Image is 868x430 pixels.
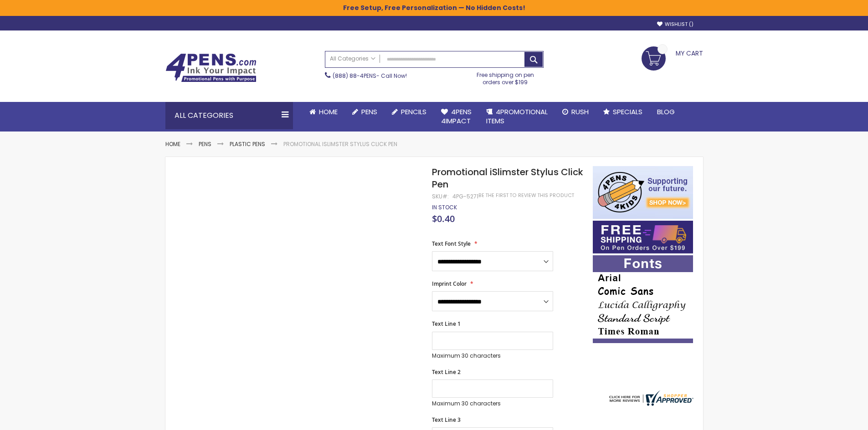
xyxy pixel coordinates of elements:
[650,102,682,122] a: Blog
[452,193,478,200] div: 4PG-5271
[302,102,345,122] a: Home
[199,140,211,148] a: Pens
[607,390,693,406] img: 4pens.com widget logo
[319,107,338,116] span: Home
[486,107,548,126] span: 4PROMOTIONAL ITEMS
[479,102,555,132] a: 4PROMOTIONALITEMS
[432,203,457,211] span: In stock
[432,416,461,424] span: Text Line 3
[385,102,434,122] a: Pencils
[593,221,693,253] img: Free shipping on orders over $199
[333,72,407,80] span: - Call Now!
[345,102,385,122] a: Pens
[432,400,553,407] p: Maximum 30 characters
[432,212,455,225] span: $0.40
[330,55,375,62] span: All Categories
[596,102,650,122] a: Specials
[555,102,596,122] a: Rush
[607,400,693,408] a: 4pens.com certificate URL
[657,21,693,28] a: Wishlist
[230,140,265,148] a: Plastic Pens
[165,53,257,82] img: 4Pens Custom Pens and Promotional Products
[361,107,377,116] span: Pens
[333,72,376,80] a: (888) 88-4PENS
[432,320,461,328] span: Text Line 1
[432,352,553,359] p: Maximum 30 characters
[593,255,693,343] img: font-personalization-examples
[432,192,449,200] strong: SKU
[434,102,479,132] a: 4Pens4impact
[432,280,467,288] span: Imprint Color
[325,51,380,66] a: All Categories
[593,166,693,219] img: 4pens 4 kids
[441,107,472,126] span: 4Pens 4impact
[432,240,471,248] span: Text Font Style
[165,140,180,148] a: Home
[571,107,589,116] span: Rush
[657,107,675,116] span: Blog
[613,107,642,116] span: Specials
[283,141,397,148] li: Promotional iSlimster Stylus Click Pen
[432,368,461,376] span: Text Line 2
[432,204,457,211] div: Availability
[401,107,426,116] span: Pencils
[467,68,544,86] div: Free shipping on pen orders over $199
[165,102,293,129] div: All Categories
[478,192,574,199] a: Be the first to review this product
[432,166,583,191] span: Promotional iSlimster Stylus Click Pen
